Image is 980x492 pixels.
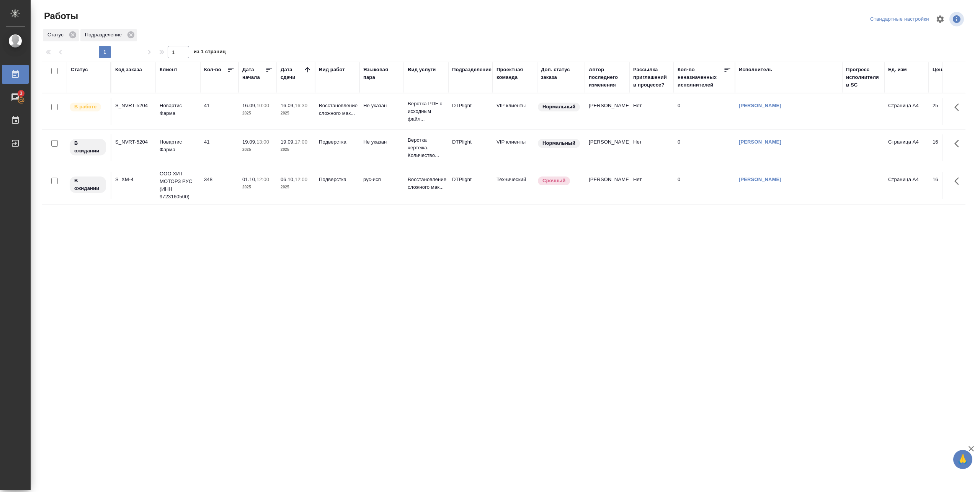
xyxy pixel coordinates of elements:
td: DTPlight [448,172,493,199]
button: Здесь прячутся важные кнопки [950,134,968,153]
td: Страница А4 [884,172,929,199]
div: Исполнитель назначен, приступать к работе пока рано [69,176,107,194]
td: Нет [629,98,674,125]
div: Исполнитель [739,66,773,74]
span: из 1 страниц [194,47,226,58]
div: Клиент [160,66,177,74]
p: Верстка PDF с исходным файл... [408,100,444,123]
p: 2025 [281,146,311,154]
p: Нормальный [542,103,575,111]
div: Статус [71,66,88,74]
p: 16.09, [242,103,256,108]
div: Вид услуги [408,66,436,74]
span: 3 [15,90,27,97]
td: VIP клиенты [493,98,537,125]
p: Нормальный [542,139,575,147]
p: 2025 [281,183,311,191]
td: 348 [200,172,238,199]
p: 01.10, [242,177,256,182]
div: Языковая пара [363,66,400,81]
td: Не указан [359,134,404,161]
div: Прогресс исполнителя в SC [846,66,880,89]
a: [PERSON_NAME] [739,177,781,182]
td: 25 [929,98,967,125]
button: 🙏 [953,450,972,469]
div: Рассылка приглашений в процессе? [633,66,670,89]
td: 0 [674,134,735,161]
div: Автор последнего изменения [589,66,626,89]
span: Настроить таблицу [931,10,949,28]
button: Здесь прячутся важные кнопки [950,98,968,116]
span: Работы [42,10,78,22]
button: Здесь прячутся важные кнопки [950,172,968,190]
td: 16 [929,172,967,199]
div: Код заказа [115,66,142,74]
td: Нет [629,172,674,199]
td: Страница А4 [884,134,929,161]
div: split button [868,13,931,25]
div: Ед. изм [888,66,907,74]
div: Дата сдачи [281,66,304,81]
div: S_NVRT-5204 [115,138,152,146]
a: [PERSON_NAME] [739,103,781,108]
div: S_XM-4 [115,176,152,183]
p: Восстановление сложного мак... [319,102,356,117]
span: 🙏 [956,451,969,467]
p: 06.10, [281,177,295,182]
div: Статус [43,29,79,41]
div: S_NVRT-5204 [115,102,152,110]
p: 17:00 [295,139,307,145]
p: 12:00 [295,177,307,182]
div: Исполнитель назначен, приступать к работе пока рано [69,138,107,156]
td: рус-исп [359,172,404,199]
p: Новартис Фарма [160,102,196,117]
td: Нет [629,134,674,161]
td: Не указан [359,98,404,125]
td: 0 [674,98,735,125]
a: 3 [2,88,29,107]
div: Цена [933,66,945,74]
div: Вид работ [319,66,345,74]
td: 41 [200,98,238,125]
td: 41 [200,134,238,161]
p: 10:00 [256,103,269,108]
div: Доп. статус заказа [541,66,581,81]
p: Верстка чертежа. Количество... [408,136,444,159]
p: 19.09, [242,139,256,145]
p: 2025 [242,146,273,154]
td: [PERSON_NAME] [585,98,629,125]
td: [PERSON_NAME] [585,172,629,199]
p: Подверстка [319,138,356,146]
td: DTPlight [448,134,493,161]
p: 2025 [281,110,311,117]
div: Подразделение [80,29,137,41]
p: Срочный [542,177,565,185]
p: В работе [74,103,96,111]
td: 0 [674,172,735,199]
p: 16.09, [281,103,295,108]
td: VIP клиенты [493,134,537,161]
td: DTPlight [448,98,493,125]
p: 16:30 [295,103,307,108]
p: 19.09, [281,139,295,145]
p: Подразделение [85,31,124,39]
a: [PERSON_NAME] [739,139,781,145]
p: В ожидании [74,177,101,192]
td: [PERSON_NAME] [585,134,629,161]
p: Восстановление сложного мак... [408,176,444,191]
p: 12:00 [256,177,269,182]
p: 2025 [242,110,273,117]
p: 13:00 [256,139,269,145]
p: В ожидании [74,139,101,155]
td: Страница А4 [884,98,929,125]
p: 2025 [242,183,273,191]
div: Кол-во неназначенных исполнителей [678,66,724,89]
p: Новартис Фарма [160,138,196,154]
p: Статус [47,31,66,39]
div: Проектная команда [497,66,533,81]
div: Кол-во [204,66,221,74]
p: Подверстка [319,176,356,183]
td: 16 [929,134,967,161]
span: Посмотреть информацию [949,12,965,26]
div: Дата начала [242,66,265,81]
